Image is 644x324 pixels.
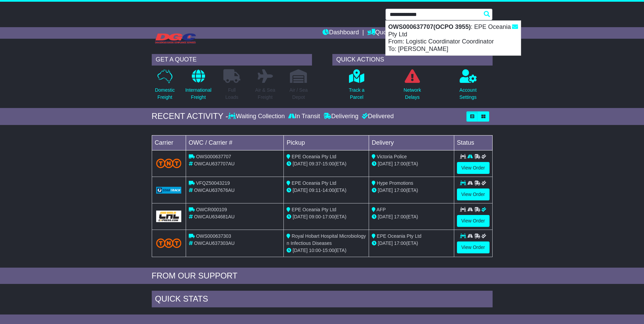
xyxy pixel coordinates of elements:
[287,160,366,167] div: - (ETA)
[394,161,406,166] span: 17:00
[369,135,454,150] td: Delivery
[292,154,336,159] span: EPE Oceania Pty Ltd
[309,214,321,219] span: 09:00
[378,214,393,219] span: [DATE]
[323,161,334,166] span: 15:00
[194,214,235,219] span: OWCAU634681AU
[156,238,182,248] img: TNT_Domestic.png
[360,113,394,120] div: Delivered
[457,162,490,174] a: View Order
[372,240,451,247] div: (ETA)
[194,187,235,193] span: OWCAU637676AU
[386,21,521,55] div: : EPE Oceania Pty Ltd From: Logistic Coordinator Coordinator To: [PERSON_NAME]
[309,248,321,253] span: 10:00
[196,233,231,239] span: OWS000637303
[196,207,227,212] span: OWCR000109
[378,240,393,246] span: [DATE]
[377,154,407,159] span: Victoria Police
[185,87,211,101] p: International Freight
[323,187,334,193] span: 14:00
[457,215,490,227] a: View Order
[152,271,493,281] div: FROM OUR SUPPORT
[378,161,393,166] span: [DATE]
[287,247,366,254] div: - (ETA)
[322,113,360,120] div: Delivering
[349,87,364,101] p: Track a Parcel
[152,54,312,66] div: GET A QUOTE
[372,187,451,194] div: (ETA)
[403,69,421,105] a: NetworkDelays
[388,23,471,30] strong: OWS000637707(OCPO 3955)
[377,233,422,239] span: EPE Oceania Pty Ltd
[287,113,322,120] div: In Transit
[394,240,406,246] span: 17:00
[156,211,182,222] img: GetCarrierServiceLogo
[454,135,492,150] td: Status
[228,113,286,120] div: Waiting Collection
[377,180,413,186] span: Hype Promotions
[194,240,235,246] span: OWCAU637303AU
[292,180,336,186] span: EPE Oceania Pty Ltd
[152,111,228,121] div: RECENT ACTIVITY -
[459,69,477,105] a: AccountSettings
[196,180,230,186] span: VFQZ50043219
[378,187,393,193] span: [DATE]
[223,87,240,101] p: Full Loads
[293,248,308,253] span: [DATE]
[194,161,235,166] span: OWCAU637707AU
[186,135,284,150] td: OWC / Carrier #
[323,27,359,39] a: Dashboard
[457,241,490,253] a: View Order
[152,291,493,309] div: Quick Stats
[348,69,365,105] a: Track aParcel
[323,214,334,219] span: 17:00
[287,213,366,220] div: - (ETA)
[156,187,182,194] img: GetCarrierServiceLogo
[155,87,174,101] p: Domestic Freight
[309,187,321,193] span: 09:11
[367,27,407,39] a: Quote/Book
[185,69,212,105] a: InternationalFreight
[293,161,308,166] span: [DATE]
[255,87,275,101] p: Air & Sea Freight
[156,159,182,168] img: TNT_Domestic.png
[309,161,321,166] span: 09:37
[372,213,451,220] div: (ETA)
[287,187,366,194] div: - (ETA)
[376,207,386,212] span: AFP
[284,135,369,150] td: Pickup
[459,87,477,101] p: Account Settings
[292,207,336,212] span: EPE Oceania Pty Ltd
[457,188,490,200] a: View Order
[372,160,451,167] div: (ETA)
[323,248,334,253] span: 15:00
[290,87,308,101] p: Air / Sea Depot
[154,69,175,105] a: DomesticFreight
[332,54,493,66] div: QUICK ACTIONS
[152,135,186,150] td: Carrier
[196,154,231,159] span: OWS000637707
[404,87,421,101] p: Network Delays
[293,214,308,219] span: [DATE]
[394,187,406,193] span: 17:00
[293,187,308,193] span: [DATE]
[287,233,366,246] span: Royal Hobart Hospital Microbiology n Infectious Diseases
[394,214,406,219] span: 17:00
